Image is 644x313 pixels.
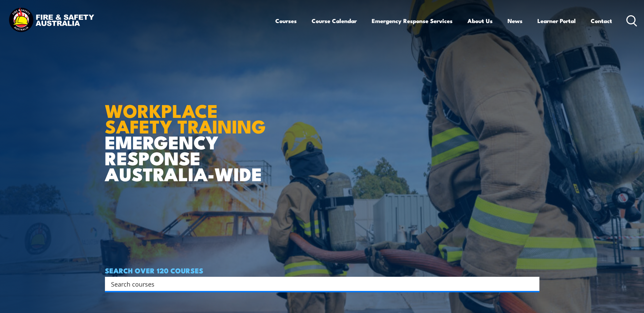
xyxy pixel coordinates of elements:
a: News [508,12,522,30]
strong: WORKPLACE SAFETY TRAINING [105,96,266,140]
h1: EMERGENCY RESPONSE AUSTRALIA-WIDE [105,85,271,182]
a: Contact [591,12,612,30]
input: Search input [111,279,525,289]
button: Search magnifier button [528,279,537,289]
a: Courses [275,12,297,30]
h4: SEARCH OVER 120 COURSES [105,267,539,274]
a: Course Calendar [312,12,357,30]
a: About Us [467,12,493,30]
form: Search form [112,279,526,289]
a: Learner Portal [537,12,576,30]
a: Emergency Response Services [372,12,453,30]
